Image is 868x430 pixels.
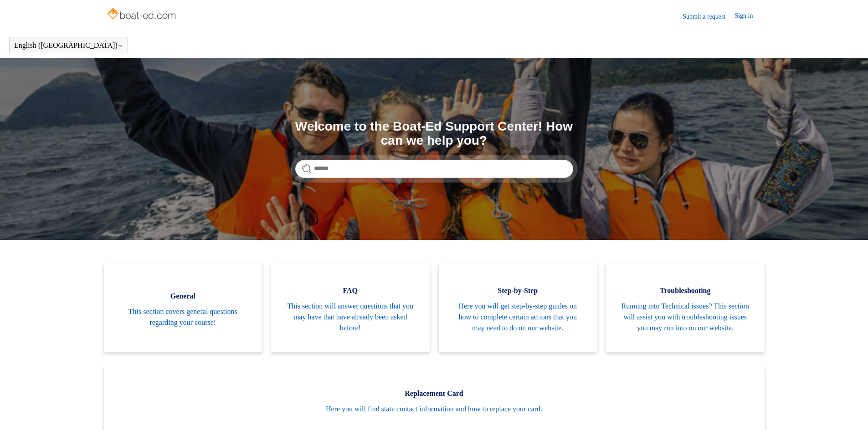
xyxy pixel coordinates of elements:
[118,291,249,302] span: General
[734,11,762,22] a: Sign in
[837,400,861,423] div: Live chat
[295,160,573,178] input: Search
[118,388,751,399] span: Replacement Card
[118,306,249,328] span: This section covers general questions regarding your course!
[606,263,765,352] a: Troubleshooting Running into Technical issues? This section will assist you with troubleshooting ...
[285,301,416,334] span: This section will answer questions that you may have that have already been asked before!
[683,12,734,21] a: Submit a request
[106,5,179,24] img: Boat-Ed Help Center home page
[452,285,584,296] span: Step-by-Step
[118,404,751,415] span: Here you will find state contact information and how to replace your card.
[452,301,584,334] span: Here you will get step-by-step guides on how to complete certain actions that you may need to do ...
[104,263,262,352] a: General This section covers general questions regarding your course!
[620,301,751,334] span: Running into Technical issues? This section will assist you with troubleshooting issues you may r...
[439,263,597,352] a: Step-by-Step Here you will get step-by-step guides on how to complete certain actions that you ma...
[620,285,751,296] span: Troubleshooting
[285,285,416,296] span: FAQ
[14,41,123,50] button: English ([GEOGRAPHIC_DATA])
[295,120,573,148] h1: Welcome to the Boat-Ed Support Center! How can we help you?
[271,263,430,352] a: FAQ This section will answer questions that you may have that have already been asked before!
